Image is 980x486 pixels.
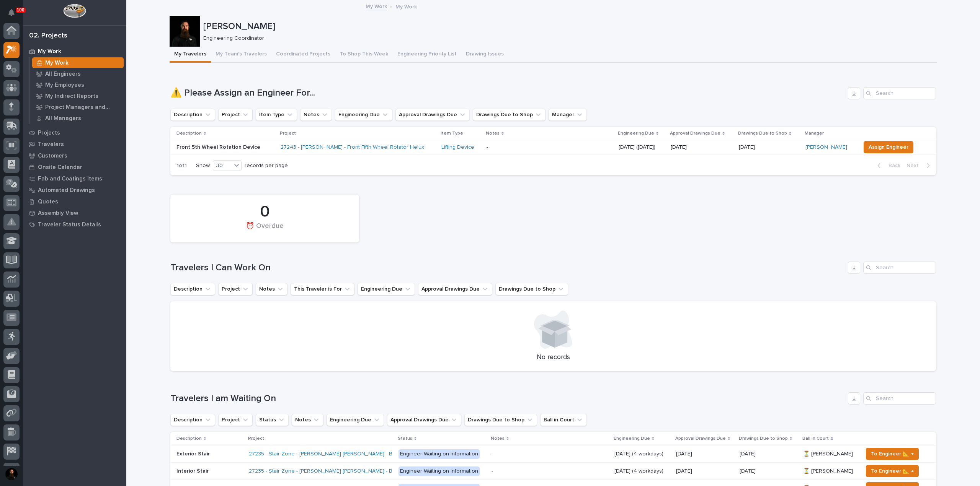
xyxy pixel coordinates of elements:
[180,353,927,362] p: No records
[203,35,931,42] p: Engineering Coordinator
[473,109,546,121] button: Drawings Due to Shop
[871,466,914,476] span: To Engineer 📐 →
[218,283,253,295] button: Project
[256,109,297,121] button: Item Type
[863,262,936,274] input: Search
[176,129,202,138] p: Description
[38,210,78,217] p: Assembly View
[10,9,20,21] div: Notifications100
[618,129,654,138] p: Engineering Due
[176,449,211,457] p: Exterior Stair
[38,164,82,171] p: Onsite Calendar
[335,47,393,63] button: To Shop This Week
[29,68,126,79] a: All Engineers
[45,60,69,67] p: My Work
[676,468,733,475] p: [DATE]
[176,466,210,475] p: Interior Stair
[170,140,936,154] tr: Front 5th Wheel Rotation Device27243 - [PERSON_NAME] - Front Fifth Wheel Rotator Helux Lifting De...
[38,221,101,228] p: Traveler Status Details
[740,449,757,457] p: [DATE]
[271,47,335,63] button: Coordinated Projects
[183,222,346,238] div: ⏰ Overdue
[866,448,919,460] button: To Engineer 📐 →
[3,5,20,21] button: Notifications
[398,434,412,443] p: Status
[23,127,126,138] a: Projects
[29,32,67,40] div: 02. Projects
[170,109,215,121] button: Description
[29,113,126,124] a: All Managers
[23,184,126,196] a: Automated Drawings
[170,414,215,426] button: Description
[614,466,665,475] p: [DATE] (4 workdays)
[740,466,757,475] p: [DATE]
[170,463,936,480] tr: Interior StairInterior Stair 27235 - Stair Zone - [PERSON_NAME] [PERSON_NAME] - Batting Cage Stai...
[903,162,936,169] button: Next
[549,109,587,121] button: Manager
[38,187,95,194] p: Automated Drawings
[249,468,436,475] a: 27235 - Stair Zone - [PERSON_NAME] [PERSON_NAME] - Batting Cage Stairs
[29,80,126,90] a: My Employees
[418,283,492,295] button: Approval Drawings Due
[38,130,60,137] p: Projects
[614,434,650,443] p: Engineering Due
[23,161,126,173] a: Onsite Calendar
[38,198,58,205] p: Quotes
[29,102,126,112] a: Project Managers and Engineers
[869,143,908,152] span: Assign Engineer
[335,109,392,121] button: Engineering Due
[863,392,936,405] input: Search
[203,21,934,32] p: [PERSON_NAME]
[619,144,665,151] p: [DATE] ([DATE])
[675,434,726,443] p: Approval Drawings Due
[38,153,67,159] p: Customers
[358,283,415,295] button: Engineering Due
[218,109,253,121] button: Project
[292,414,323,426] button: Notes
[399,466,480,476] div: Engineer Waiting on Information
[256,414,289,426] button: Status
[170,88,845,99] h1: ⚠️ Please Assign an Engineer For...
[23,219,126,230] a: Traveler Status Details
[291,283,354,295] button: This Traveler is For
[170,156,193,175] p: 1 of 1
[670,129,720,138] p: Approval Drawings Due
[676,451,733,457] p: [DATE]
[805,144,847,151] a: [PERSON_NAME]
[248,434,264,443] p: Project
[805,129,824,138] p: Manager
[170,262,845,273] h1: Travelers I Can Work On
[864,141,913,153] button: Assign Engineer
[540,414,587,426] button: Ball in Court
[183,202,346,221] div: 0
[45,71,81,78] p: All Engineers
[280,129,296,138] p: Project
[38,141,64,148] p: Travelers
[395,2,417,10] p: My Work
[614,449,665,457] p: [DATE] (4 workdays)
[23,46,126,57] a: My Work
[300,109,332,121] button: Notes
[739,143,756,151] p: [DATE]
[492,451,493,457] div: -
[29,91,126,101] a: My Indirect Reports
[3,466,20,482] button: users-avatar
[871,162,903,169] button: Back
[802,434,829,443] p: Ball in Court
[17,7,24,13] p: 100
[492,468,493,475] div: -
[45,82,84,89] p: My Employees
[196,163,210,169] p: Show
[170,445,936,463] tr: Exterior StairExterior Stair 27235 - Stair Zone - [PERSON_NAME] [PERSON_NAME] - Batting Cage Stai...
[218,414,253,426] button: Project
[249,451,436,457] a: 27235 - Stair Zone - [PERSON_NAME] [PERSON_NAME] - Batting Cage Stairs
[495,283,568,295] button: Drawings Due to Shop
[281,144,424,151] a: 27243 - [PERSON_NAME] - Front Fifth Wheel Rotator Helux
[256,283,287,295] button: Notes
[63,4,86,18] img: Workspace Logo
[38,176,102,182] p: Fab and Coatings Items
[211,47,271,63] button: My Team's Travelers
[441,144,474,151] a: Lifting Device
[441,129,463,138] p: Item Type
